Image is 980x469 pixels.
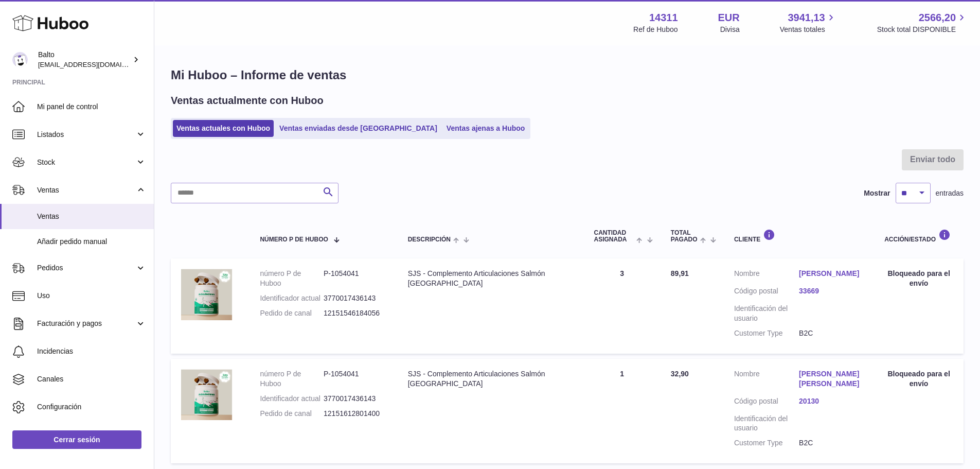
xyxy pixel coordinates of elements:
[671,269,689,277] span: 89,91
[884,269,953,288] div: Bloqueado para el envío
[276,120,441,137] a: Ventas enviadas desde [GEOGRAPHIC_DATA]
[37,102,146,112] span: Mi panel de control
[799,328,864,338] dd: B2C
[734,396,799,409] dt: Código postal
[734,328,799,338] dt: Customer Type
[37,319,135,328] span: Facturación y pagos
[649,11,678,25] strong: 14311
[720,25,740,34] div: Divisa
[260,269,324,288] dt: número P de Huboo
[583,359,660,463] td: 1
[671,230,698,243] span: Total pagado
[37,291,146,301] span: Uso
[324,269,387,288] dd: P-1054041
[799,369,864,389] a: [PERSON_NAME] [PERSON_NAME]
[260,293,324,303] dt: Identificador actual
[37,402,146,412] span: Configuración
[734,269,799,281] dt: Nombre
[799,438,864,448] dd: B2C
[12,430,141,449] a: Cerrar sesión
[788,11,825,25] span: 3941,13
[734,286,799,299] dt: Código postal
[181,369,233,421] img: 1754381750.png
[37,185,135,195] span: Ventas
[936,188,964,198] span: entradas
[884,229,953,243] div: Acción/Estado
[260,394,324,404] dt: Identificador actual
[734,369,799,391] dt: Nombre
[734,414,799,433] dt: Identificación del usuario
[324,293,387,303] dd: 3770017436143
[443,120,529,137] a: Ventas ajenas a Huboo
[734,438,799,448] dt: Customer Type
[37,374,146,384] span: Canales
[260,369,324,389] dt: número P de Huboo
[799,396,864,406] a: 20130
[37,212,146,221] span: Ventas
[594,230,634,243] span: Cantidad ASIGNADA
[173,120,274,137] a: Ventas actuales con Huboo
[171,67,964,83] h1: Mi Huboo – Informe de ventas
[718,11,740,25] strong: EUR
[877,11,968,34] a: 2566,20 Stock total DISPONIBLE
[671,370,689,378] span: 32,90
[260,409,324,419] dt: Pedido de canal
[38,60,151,68] span: [EMAIL_ADDRESS][DOMAIN_NAME]
[583,258,660,353] td: 3
[799,286,864,296] a: 33669
[877,25,968,34] span: Stock total DISPONIBLE
[799,269,864,279] a: [PERSON_NAME]
[260,236,328,243] span: número P de Huboo
[37,263,135,273] span: Pedidos
[408,369,574,389] div: SJS - Complemento Articulaciones Salmón [GEOGRAPHIC_DATA]
[780,25,837,34] span: Ventas totales
[408,236,451,243] span: Descripción
[37,237,146,247] span: Añadir pedido manual
[37,158,135,167] span: Stock
[324,308,387,318] dd: 12151546184056
[324,369,387,389] dd: P-1054041
[884,369,953,389] div: Bloqueado para el envío
[181,269,233,320] img: 1754381750.png
[919,11,956,25] span: 2566,20
[37,346,146,356] span: Incidencias
[171,94,324,108] h2: Ventas actualmente con Huboo
[633,25,678,34] div: Ref de Huboo
[324,394,387,404] dd: 3770017436143
[260,308,324,318] dt: Pedido de canal
[864,188,890,198] label: Mostrar
[408,269,574,288] div: SJS - Complemento Articulaciones Salmón [GEOGRAPHIC_DATA]
[324,409,387,419] dd: 12151612801400
[734,229,864,243] div: Cliente
[780,11,837,34] a: 3941,13 Ventas totales
[12,52,28,67] img: internalAdmin-14311@internal.huboo.com
[734,304,799,323] dt: Identificación del usuario
[38,50,131,70] div: Balto
[37,130,135,140] span: Listados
